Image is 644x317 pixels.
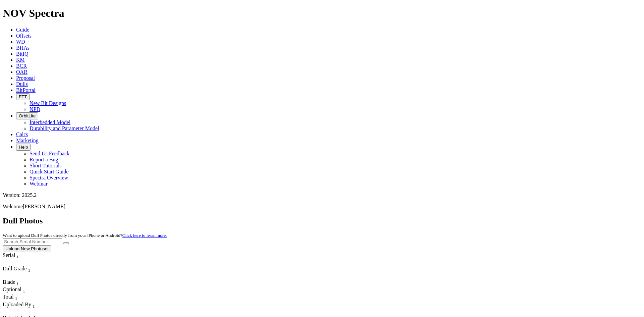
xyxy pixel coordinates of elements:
[15,296,17,301] sub: 1
[3,286,21,292] span: Optional
[3,279,26,286] div: Blade Sort None
[3,252,31,260] div: Serial Sort None
[3,266,50,273] div: Dull Grade Sort None
[28,266,31,271] span: Sort None
[33,302,35,307] span: Sort None
[15,294,17,300] span: Sort None
[30,100,66,106] a: New Bit Designs
[16,281,19,286] sub: 1
[30,169,68,174] a: Quick Start Guide
[19,94,27,99] span: FTT
[16,45,30,51] a: BHAs
[3,294,26,301] div: Sort None
[16,27,29,33] a: Guide
[30,157,58,162] a: Report a Bug
[16,254,19,259] sub: 1
[16,63,27,69] a: BCR
[3,279,15,285] span: Blade
[3,238,62,245] input: Search Serial Number
[16,144,31,151] button: Help
[30,119,70,125] a: Interbedded Model
[33,304,35,309] sub: 1
[3,302,31,307] span: Uploaded By
[3,233,167,238] small: Want to upload Dull Photos directly from your iPhone or Android?
[16,138,39,143] a: Marketing
[30,106,40,112] a: NPD
[28,268,31,273] sub: 1
[16,69,28,75] a: OAR
[3,302,66,315] div: Sort None
[16,81,28,87] a: Dulls
[19,113,36,118] span: OrbitLite
[19,145,28,150] span: Help
[16,93,30,100] button: FTT
[30,163,62,168] a: Short Tutorials
[16,75,35,81] a: Proposal
[16,51,28,57] a: BitIQ
[16,33,32,39] a: Offsets
[3,294,14,300] span: Total
[3,192,641,198] div: Version: 2025.2
[3,286,26,294] div: Sort None
[30,125,99,131] a: Durability and Parameter Model
[3,273,50,279] div: Column Menu
[16,39,25,45] a: WD
[16,252,19,258] span: Sort None
[3,302,66,309] div: Uploaded By Sort None
[23,286,25,292] span: Sort None
[30,175,68,180] a: Spectra Overview
[3,252,15,258] span: Serial
[3,260,31,266] div: Column Menu
[3,204,641,210] p: Welcome
[30,181,48,187] a: Webinar
[23,288,25,294] sub: 1
[3,286,26,294] div: Optional Sort None
[23,204,65,209] span: [PERSON_NAME]
[16,279,19,285] span: Sort None
[3,252,31,266] div: Sort None
[16,112,38,119] button: OrbitLite
[3,216,641,225] h2: Dull Photos
[3,309,66,315] div: Column Menu
[3,294,26,301] div: Total Sort None
[16,131,28,137] a: Calcs
[122,233,167,238] a: Click here to learn more.
[3,245,51,252] button: Upload New Photoset
[3,7,641,19] h1: NOV Spectra
[16,57,25,63] a: KM
[16,87,36,93] a: BitPortal
[30,151,69,156] a: Send Us Feedback
[3,279,26,286] div: Sort None
[3,266,50,279] div: Sort None
[3,266,27,271] span: Dull Grade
